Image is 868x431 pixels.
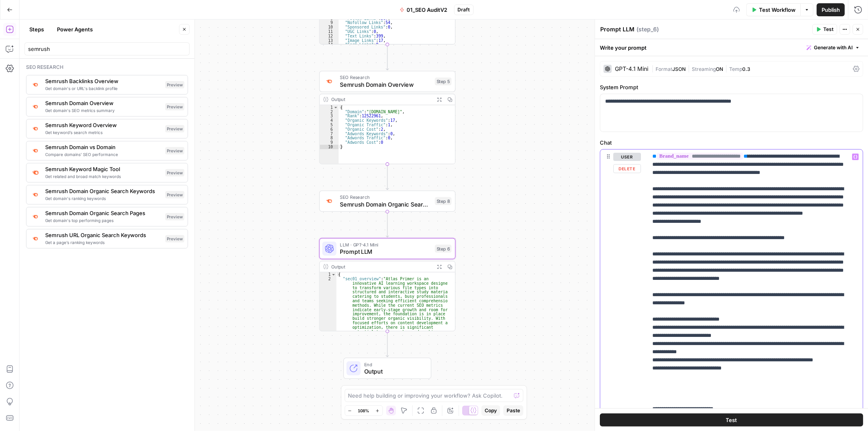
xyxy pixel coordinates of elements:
[803,42,863,53] button: Generate with AI
[165,81,184,88] div: Preview
[742,66,750,72] span: 0.3
[45,121,162,129] span: Semrush Keyword Overview
[613,153,641,161] button: user
[686,64,692,73] span: |
[746,3,800,16] button: Test Workflow
[45,129,162,136] span: Get keyword’s search metrics
[325,197,334,205] img: otu06fjiulrdwrqmbs7xihm55rg9
[613,164,641,173] button: Delete
[45,239,162,246] span: Get a page’s ranking keywords
[320,141,339,145] div: 9
[812,24,837,35] button: Test
[320,123,339,127] div: 5
[759,6,796,14] span: Test Workflow
[45,217,162,224] span: Get domain's top performing pages
[31,235,39,242] img: ey5lt04xp3nqzrimtu8q5fsyor3u
[320,119,339,123] div: 4
[320,43,339,47] div: 14
[340,241,431,248] span: LLM · GPT-4.1 Mini
[331,96,431,103] div: Output
[165,213,184,220] div: Preview
[692,66,716,72] span: Streaming
[600,83,863,91] label: System Prompt
[395,3,453,16] button: 01_SEO AuditV2
[165,103,184,110] div: Preview
[340,80,431,89] span: Semrush Domain Overview
[45,173,162,180] span: Get related and broad match keywords
[320,277,337,360] div: 2
[45,77,162,85] span: Semrush Backlinks Overview
[364,361,424,368] span: End
[320,145,339,149] div: 10
[652,64,656,73] span: |
[320,114,339,119] div: 3
[435,197,452,205] div: Step 8
[386,164,389,189] g: Edge from step_5 to step_8
[814,44,853,51] span: Generate with AI
[716,66,723,72] span: ON
[325,78,334,85] img: 4e4w6xi9sjogcjglmt5eorgxwtyu
[320,110,339,114] div: 2
[45,151,162,158] span: Compare domains' SEO performance
[320,21,339,25] div: 9
[165,169,184,176] div: Preview
[45,99,162,107] span: Semrush Domain Overview
[340,247,431,256] span: Prompt LLM
[333,105,338,110] span: Toggle code folding, rows 1 through 10
[320,136,339,141] div: 8
[600,139,863,147] label: Chat
[340,200,431,209] span: Semrush Domain Organic Search Pages
[319,358,456,379] div: EndOutput
[24,23,49,36] button: Steps
[656,66,672,72] span: Format
[672,66,686,72] span: JSON
[817,3,845,16] button: Publish
[320,105,339,110] div: 1
[320,29,339,34] div: 11
[636,25,659,33] span: ( step_6 )
[45,85,162,92] span: Get domain's or URL's backlink profile
[319,71,456,164] div: SEO ResearchSemrush Domain OverviewStep 5Output{ "Domain":"[DOMAIN_NAME]", "Rank":12522961, "Orga...
[435,77,452,85] div: Step 5
[507,407,520,414] span: Paste
[45,209,162,217] span: Semrush Domain Organic Search Pages
[320,127,339,132] div: 6
[386,44,389,70] g: Edge from step_3 to step_5
[45,165,162,173] span: Semrush Keyword Magic Tool
[386,212,389,237] g: Edge from step_8 to step_6
[320,273,337,277] div: 1
[320,25,339,30] div: 10
[595,39,868,56] div: Write your prompt
[723,64,729,73] span: |
[340,194,431,200] span: SEO Research
[364,367,424,376] span: Output
[165,125,184,132] div: Preview
[615,66,648,72] div: GPT-4.1 Mini
[31,147,39,154] img: zn8kcn4lc16eab7ly04n2pykiy7x
[45,143,162,151] span: Semrush Domain vs Domain
[31,191,39,198] img: p4kt2d9mz0di8532fmfgvfq6uqa0
[822,6,840,14] span: Publish
[481,405,500,416] button: Copy
[485,407,497,414] span: Copy
[31,81,39,88] img: 3lyvnidk9veb5oecvmize2kaffdg
[331,263,431,270] div: Output
[45,195,162,202] span: Get domain's ranking keywords
[726,416,737,424] span: Test
[319,238,456,331] div: LLM · GPT-4.1 MiniPrompt LLMStep 6Output{ "sec01_overview":"Atlas Primer is an innovative AI lear...
[165,147,184,154] div: Preview
[165,191,184,198] div: Preview
[503,405,523,416] button: Paste
[600,413,863,427] button: Test
[320,38,339,43] div: 13
[435,245,452,253] div: Step 6
[45,107,162,114] span: Get domain's SEO metrics summary
[386,332,389,357] g: Edge from step_6 to end
[45,187,162,195] span: Semrush Domain Organic Search Keywords
[31,169,39,177] img: 8a3tdog8tf0qdwwcclgyu02y995m
[407,6,448,14] span: 01_SEO AuditV2
[320,34,339,38] div: 12
[52,23,98,36] button: Power Agents
[729,66,742,72] span: Temp
[340,74,431,81] span: SEO Research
